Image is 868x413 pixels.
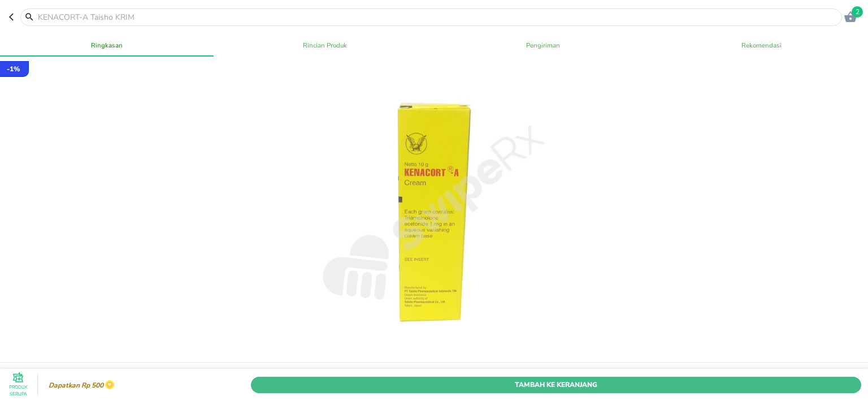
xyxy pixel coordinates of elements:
button: Tambah Ke Keranjang [251,376,861,393]
button: 2 [842,8,859,25]
p: Dapatkan Rp 500 [46,381,103,389]
span: Tambah Ke Keranjang [259,378,853,390]
p: - 1 % [7,64,20,74]
button: Produk Serupa [7,373,29,396]
span: Rekomendasi [659,40,863,51]
span: Ringkasan [5,40,209,51]
p: Produk Serupa [7,384,29,397]
span: Pengiriman [441,40,645,51]
input: KENACORT-A Taisho KRIM [37,11,839,23]
span: Rincian Produk [223,40,427,51]
span: 2 [852,6,863,18]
